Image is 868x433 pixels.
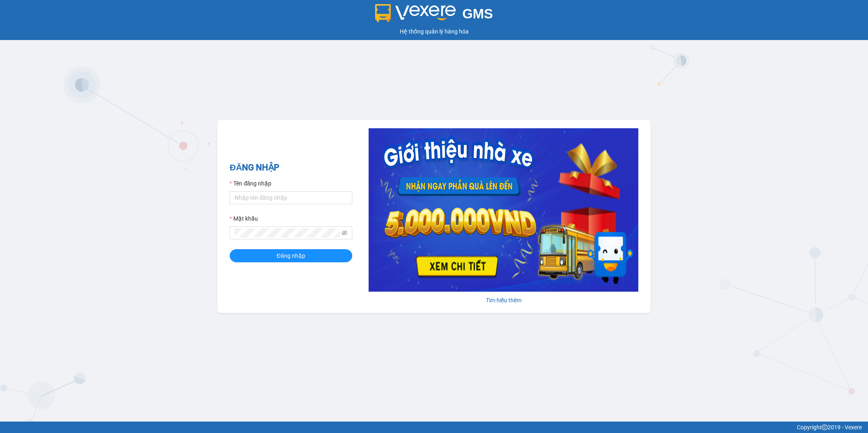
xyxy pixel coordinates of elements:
[375,12,493,19] a: GMS
[230,191,352,204] input: Tên đăng nhập
[342,230,347,236] span: eye-invisible
[462,6,493,21] span: GMS
[277,251,305,260] span: Đăng nhập
[822,424,828,430] span: copyright
[230,161,352,174] h2: ĐĂNG NHẬP
[375,4,456,22] img: logo 2
[369,128,638,292] img: banner-0
[230,249,352,262] button: Đăng nhập
[6,423,862,432] div: Copyright 2019 - Vexere
[2,27,866,36] div: Hệ thống quản lý hàng hóa
[369,296,638,305] div: Tìm hiểu thêm
[230,214,258,223] label: Mật khẩu
[230,179,271,188] label: Tên đăng nhập
[235,228,340,237] input: Mật khẩu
